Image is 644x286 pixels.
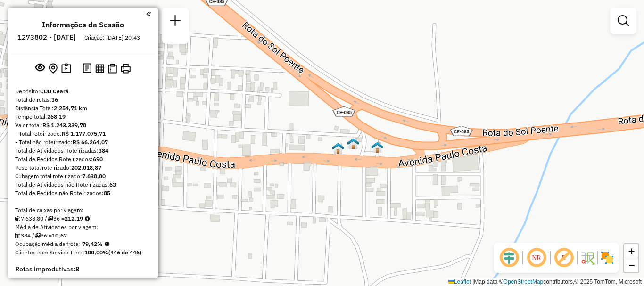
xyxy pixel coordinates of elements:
[54,105,87,112] strong: 2.254,71 km
[15,249,84,256] span: Clientes com Service Time:
[15,206,151,214] div: Total de caixas por viagem:
[85,216,90,221] i: Meta Caixas/viagem: 189,59 Diferença: 22,60
[166,11,185,33] a: Nova sessão e pesquisa
[105,241,109,247] em: Média calculada utilizando a maior ocupação (%Peso ou %Cubagem) de cada rota da sessão. Rotas cro...
[82,240,103,247] strong: 79,42%
[614,11,633,30] a: Exibir filtros
[15,214,151,223] div: 7.638,80 / 36 =
[15,180,151,189] div: Total de Atividades não Roteirizadas:
[15,121,151,130] div: Valor total:
[624,258,638,272] a: Zoom out
[104,189,110,196] strong: 85
[504,278,544,285] a: OpenStreetMap
[580,250,595,265] img: Fluxo de ruas
[628,259,635,271] span: −
[15,163,151,172] div: Peso total roteirizado:
[15,104,151,113] div: Distância Total:
[93,155,103,163] strong: 690
[62,130,106,137] strong: R$ 1.177.075,71
[109,181,116,188] strong: 63
[15,155,151,163] div: Total de Pedidos Roteirizados:
[47,216,53,221] i: Total de rotas
[59,61,73,76] button: Painel de Sugestão
[15,240,80,247] span: Ocupação média da frota:
[82,172,106,180] strong: 7.638,80
[15,96,151,104] div: Total de rotas:
[52,232,67,239] strong: 10,67
[68,277,72,285] strong: 0
[446,278,644,286] div: Map data © contributors,© 2025 TomTom, Microsoft
[51,96,58,103] strong: 36
[347,138,359,150] img: Casa FADEL
[15,172,151,180] div: Cubagem total roteirizado:
[15,147,151,155] div: Total de Atividades Roteirizadas:
[15,277,151,285] h4: Rotas vários dias:
[40,88,69,95] strong: CDD Ceará
[146,8,151,19] a: Clique aqui para minimizar o painel
[15,87,151,96] div: Depósito:
[106,62,119,75] button: Visualizar Romaneio
[33,61,47,76] button: Exibir sessão original
[81,33,144,42] div: Criação: [DATE] 20:43
[15,265,151,273] h4: Rotas improdutivas:
[600,250,615,265] img: Exibir/Ocultar setores
[99,147,108,154] strong: 384
[47,61,59,76] button: Centralizar mapa no depósito ou ponto de apoio
[42,122,86,129] strong: R$ 1.243.339,78
[15,216,21,221] i: Cubagem total roteirizado
[81,61,93,76] button: Logs desbloquear sessão
[371,141,383,154] img: UDC Paracuru
[525,246,548,269] span: Ocultar NR
[624,244,638,258] a: Zoom in
[34,233,41,238] i: Total de rotas
[17,33,76,41] h6: 1273802 - [DATE]
[15,189,151,197] div: Total de Pedidos não Roteirizados:
[498,246,520,269] span: Ocultar deslocamento
[472,278,474,285] span: |
[73,139,108,146] strong: R$ 66.264,07
[71,164,101,171] strong: 202.018,87
[108,249,141,256] strong: (446 de 446)
[15,130,151,138] div: - Total roteirizado:
[47,113,66,120] strong: 268:19
[553,246,575,269] span: Exibir rótulo
[448,278,471,285] a: Leaflet
[75,265,79,273] strong: 8
[93,62,106,74] button: Visualizar relatório de Roteirização
[15,231,151,240] div: 384 / 36 =
[65,215,83,222] strong: 212,19
[15,223,151,231] div: Média de Atividades por viagem:
[84,249,108,256] strong: 100,00%
[628,245,635,257] span: +
[119,62,132,75] button: Imprimir Rotas
[332,142,344,155] img: PA - São Gonçalo
[15,233,21,238] i: Total de Atividades
[42,20,124,29] h4: Informações da Sessão
[15,113,151,121] div: Tempo total:
[15,138,151,147] div: - Total não roteirizado:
